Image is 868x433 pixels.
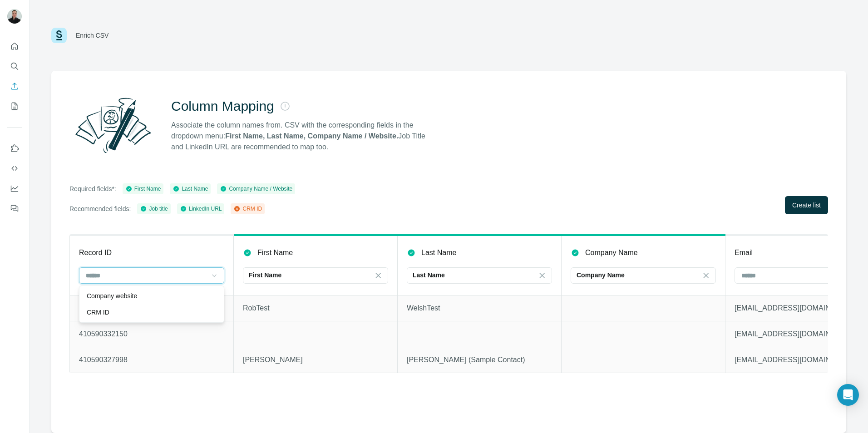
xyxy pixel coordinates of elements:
img: Avatar [7,9,22,24]
button: My lists [7,98,22,114]
button: Dashboard [7,180,22,197]
p: Company website [87,291,137,300]
p: 410590332150 [79,329,224,340]
p: Record ID [79,247,112,258]
div: LinkedIn URL [180,205,222,213]
button: Create list [785,196,828,214]
p: 410590327998 [79,354,224,365]
div: Job title [140,205,168,213]
p: Company Name [577,271,625,280]
p: Recommended fields: [69,204,131,213]
p: [PERSON_NAME] [243,354,388,365]
p: [PERSON_NAME] (Sample Contact) [407,354,552,365]
button: Quick start [7,38,22,54]
p: First Name [257,247,293,258]
p: Company Name [585,247,638,258]
div: Last Name [173,185,208,193]
div: First Name [125,185,161,193]
div: Open Intercom Messenger [837,384,859,406]
button: Use Surfe API [7,160,22,177]
strong: First Name, Last Name, Company Name / Website. [225,132,398,140]
img: Surfe Illustration - Column Mapping [69,93,157,158]
p: WelshTest [407,303,552,314]
button: Use Surfe on LinkedIn [7,140,22,157]
h2: Column Mapping [171,98,274,114]
p: Required fields*: [69,184,116,193]
p: Last Name [413,271,445,280]
div: Enrich CSV [76,31,108,40]
img: Surfe Logo [51,28,67,43]
button: Search [7,58,22,74]
div: Company Name / Website [220,185,292,193]
p: CRM ID [87,308,109,317]
p: RobTest [243,303,388,314]
div: CRM ID [233,205,262,213]
p: Associate the column names from. CSV with the corresponding fields in the dropdown menu: Job Titl... [171,120,434,153]
p: Last Name [421,247,456,258]
button: Feedback [7,200,22,216]
p: First Name [249,271,281,280]
p: Email [735,247,753,258]
span: Create list [792,201,821,210]
button: Enrich CSV [7,78,22,94]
